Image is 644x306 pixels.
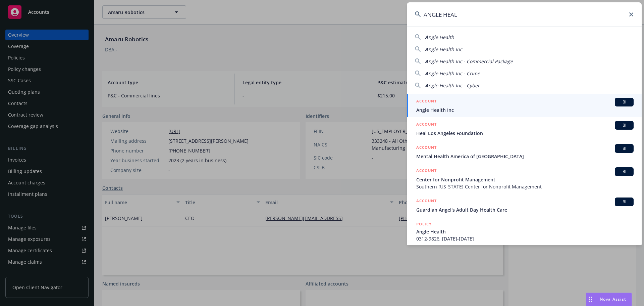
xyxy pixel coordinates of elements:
span: ngle Health Inc - Crime [428,70,480,77]
span: Nova Assist [600,296,626,302]
a: ACCOUNTBIAngle Health Inc [407,94,642,117]
h5: POLICY [416,221,432,227]
span: BI [618,169,631,175]
span: A [425,70,428,77]
h5: ACCOUNT [416,167,437,175]
a: ACCOUNTBIMental Health America of [GEOGRAPHIC_DATA] [407,140,642,164]
span: Angle Health [416,228,634,235]
h5: ACCOUNT [416,198,437,206]
span: BI [618,99,631,105]
span: Angle Health Inc [416,106,634,114]
input: Search... [407,2,642,27]
span: ngle Health Inc [428,46,462,52]
span: A [425,58,428,64]
span: ngle Health Inc - Cyber [428,82,480,89]
span: Mental Health America of [GEOGRAPHIC_DATA] [416,153,634,160]
a: ACCOUNTBIHeal Los Angeles Foundation [407,117,642,140]
span: ngle Health Inc - Commercial Package [428,58,513,64]
span: Guardian Angel's Adult Day Health Care [416,206,634,213]
span: BI [618,145,631,151]
span: A [425,82,428,89]
span: BI [618,199,631,205]
span: ngle Health [428,34,454,40]
span: 0312-9826, [DATE]-[DATE] [416,235,634,242]
span: A [425,46,428,52]
button: Nova Assist [586,293,632,306]
span: Heal Los Angeles Foundation [416,130,634,137]
h5: ACCOUNT [416,121,437,129]
h5: ACCOUNT [416,144,437,152]
a: POLICYAngle Health0312-9826, [DATE]-[DATE] [407,217,642,246]
span: Center for Nonprofit Management [416,176,634,183]
div: Drag to move [586,293,594,306]
span: A [425,34,428,40]
a: ACCOUNTBIGuardian Angel's Adult Day Health Care [407,194,642,217]
span: Southern [US_STATE] Center for Nonprofit Management [416,183,634,190]
a: ACCOUNTBICenter for Nonprofit ManagementSouthern [US_STATE] Center for Nonprofit Management [407,164,642,194]
h5: ACCOUNT [416,98,437,106]
span: BI [618,122,631,128]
